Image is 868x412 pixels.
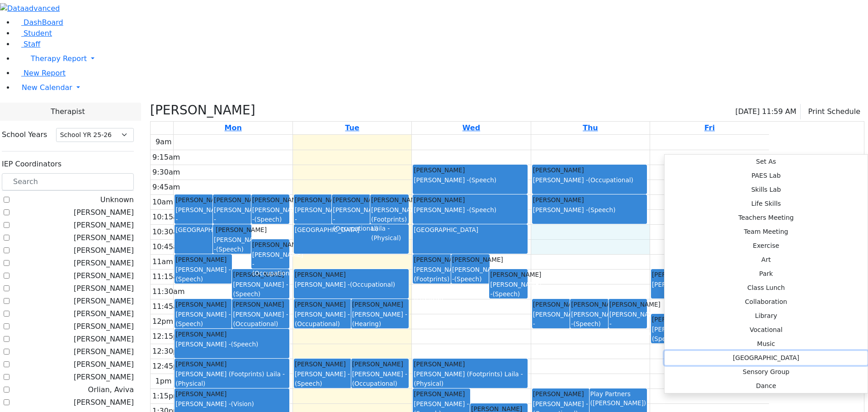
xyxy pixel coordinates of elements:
div: [PERSON_NAME] [214,195,250,204]
span: (Speech) [573,320,601,327]
div: [PERSON_NAME] (Footprints) Laila - [414,369,527,388]
div: [PERSON_NAME] - [214,235,250,254]
button: Teachers Meeting [665,211,868,225]
div: [PERSON_NAME] - [571,310,608,328]
label: [PERSON_NAME] [74,296,134,307]
label: [PERSON_NAME] [74,245,134,256]
span: (Speech) [469,206,496,213]
div: [PERSON_NAME] [533,389,589,398]
span: Student [24,29,52,38]
div: [PERSON_NAME] [652,270,765,279]
button: Team Meeting [665,225,868,239]
div: [PERSON_NAME] - [175,205,212,233]
span: (Vision) [231,400,254,407]
div: 12:30pm [151,346,187,357]
span: (Speech) [216,246,244,253]
div: [PERSON_NAME] [175,389,288,398]
button: Park [665,267,868,281]
div: [PERSON_NAME] [414,255,450,264]
div: [GEOGRAPHIC_DATA] [175,225,212,234]
div: [PERSON_NAME] [233,300,288,309]
span: (Speech) [295,380,322,387]
label: Unknown [100,194,134,205]
div: [PERSON_NAME] [533,195,646,204]
label: Orlian, Aviva [88,384,134,395]
label: IEP Coordinators [2,159,61,170]
span: (Occupational) [295,320,340,327]
label: [PERSON_NAME] [74,372,134,383]
span: (Occupational) [252,270,297,277]
div: [PERSON_NAME] - [233,310,288,328]
span: (Speech) [652,335,679,342]
div: [PERSON_NAME] [295,270,408,279]
input: Search [2,173,134,190]
span: (Physical) [414,294,443,301]
label: [PERSON_NAME] [74,220,134,231]
span: (Speech) [233,290,260,298]
span: (Occupational) [609,329,655,336]
button: Exercise [665,239,868,253]
label: [PERSON_NAME] [74,397,134,408]
span: (Occupational) [352,380,397,387]
span: (Speech) [231,341,259,348]
div: [PERSON_NAME] - [214,205,250,233]
div: 10:30am [151,227,187,237]
div: 11:30am [151,286,187,297]
span: (Occupational) [533,329,578,336]
div: [PERSON_NAME] - [295,205,331,233]
div: [PERSON_NAME] [175,300,231,309]
span: Therapist [51,106,85,117]
a: DashBoard [14,18,63,27]
button: Sensory Group [665,365,868,379]
span: (Occupational) [350,281,395,288]
label: [PERSON_NAME] [74,258,134,269]
span: (Speech) [175,275,203,283]
div: [PERSON_NAME] - [414,175,527,185]
label: School Years [2,129,47,140]
div: [PERSON_NAME] [214,225,250,234]
div: [PERSON_NAME] [414,389,469,398]
a: September 1, 2025 [223,122,244,134]
div: [PERSON_NAME] - [295,310,350,328]
div: [PERSON_NAME] - [295,369,350,388]
div: 11:45am [151,301,187,312]
span: Therapy Report [31,54,87,63]
div: [PERSON_NAME] - [175,310,231,328]
div: [GEOGRAPHIC_DATA] [295,225,408,234]
label: [PERSON_NAME] [74,207,134,218]
div: [PERSON_NAME] [371,195,408,204]
label: [PERSON_NAME] [74,270,134,281]
div: [PERSON_NAME] (Footprints) Laila - [175,369,288,388]
div: [PERSON_NAME] - [175,340,288,349]
span: (Hearing) [352,320,381,327]
div: Play Partners [590,389,646,398]
button: Dance [665,379,868,393]
div: [PERSON_NAME] [571,300,608,309]
div: [PERSON_NAME] [352,360,408,369]
button: Library [665,309,868,323]
div: 1pm [154,376,174,387]
a: New Report [14,69,66,77]
a: Student [14,29,52,38]
button: Class Lunch [665,281,868,295]
div: [PERSON_NAME] (Footprints) Laila - [371,205,408,242]
div: 11am [151,256,175,267]
div: [PERSON_NAME] - [252,250,289,278]
span: (Speech) [469,176,496,184]
div: [PERSON_NAME] - [652,280,765,289]
div: 10:15am [151,212,187,223]
span: (Occupational) [588,176,633,184]
div: 9am [154,137,174,147]
div: [PERSON_NAME] [175,255,231,264]
span: DashBoard [24,18,63,27]
div: 12:45pm [151,361,187,372]
div: [PERSON_NAME] - [175,399,288,408]
span: (Speech) [454,275,482,283]
div: 9:30am [151,167,182,178]
div: 10am [151,197,175,208]
div: 10:45am [151,242,187,252]
div: [PERSON_NAME] [414,166,527,175]
button: PAES Lab [665,169,868,183]
div: [PERSON_NAME] [252,240,289,249]
div: [PERSON_NAME] [333,195,369,204]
